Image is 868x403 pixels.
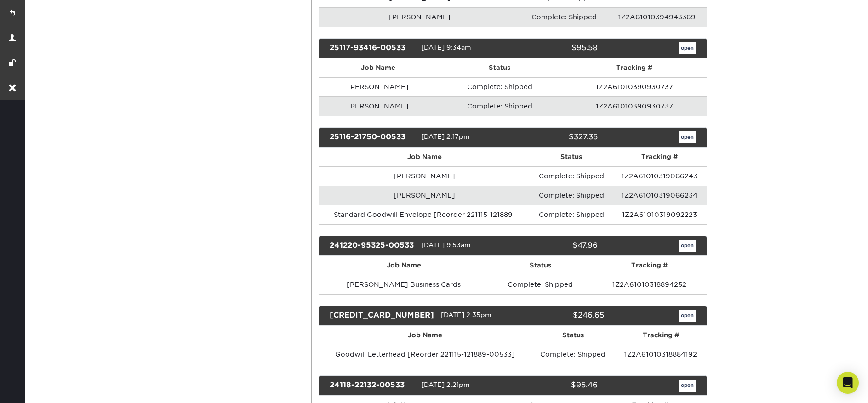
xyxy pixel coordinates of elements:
div: $95.58 [506,42,604,54]
th: Tracking # [592,256,707,275]
td: Complete: Shipped [531,345,615,364]
div: 24118-22132-00533 [323,380,421,392]
div: 25116-21750-00533 [323,131,421,143]
a: open [679,131,696,143]
a: open [679,310,696,322]
td: [PERSON_NAME] [319,166,530,186]
div: $95.46 [506,380,604,392]
td: 1Z2A61010318884192 [615,345,707,364]
td: Complete: Shipped [530,166,612,186]
td: Complete: Shipped [437,77,562,96]
td: 1Z2A61010390930737 [562,77,707,96]
span: [DATE] 2:35pm [441,311,491,318]
td: [PERSON_NAME] [319,96,438,116]
th: Tracking # [612,148,707,166]
a: open [679,380,696,392]
td: 1Z2A61010319066243 [612,166,707,186]
th: Job Name [319,326,531,345]
span: [DATE] 2:17pm [421,133,470,140]
td: [PERSON_NAME] [319,186,530,205]
th: Status [489,256,592,275]
td: 1Z2A61010319066234 [612,186,707,205]
span: [DATE] 2:21pm [421,381,470,388]
div: Open Intercom Messenger [837,372,859,394]
td: [PERSON_NAME] Business Cards [319,275,489,294]
div: [CREDIT_CARD_NUMBER] [323,310,441,322]
th: Job Name [319,58,438,77]
span: [DATE] 9:53am [421,241,471,249]
td: Complete: Shipped [437,96,562,116]
td: Goodwill Letterhead [Reorder 221115-121889-00533] [319,345,531,364]
div: 25117-93416-00533 [323,42,421,54]
div: 241220-95325-00533 [323,240,421,252]
a: open [679,42,696,54]
a: open [679,240,696,252]
th: Tracking # [615,326,707,345]
th: Status [531,326,615,345]
div: $327.35 [506,131,604,143]
span: [DATE] 9:34am [421,44,471,51]
th: Job Name [319,148,530,166]
td: [PERSON_NAME] [319,77,438,96]
div: $47.96 [506,240,604,252]
td: 1Z2A61010318894252 [592,275,707,294]
td: Complete: Shipped [530,186,612,205]
td: Standard Goodwill Envelope [Reorder 221115-121889- [319,205,530,224]
th: Tracking # [562,58,707,77]
th: Status [437,58,562,77]
td: 1Z2A61010390930737 [562,96,707,116]
td: 1Z2A61010394943369 [607,7,707,27]
th: Status [530,148,612,166]
td: 1Z2A61010319092223 [612,205,707,224]
th: Job Name [319,256,489,275]
td: Complete: Shipped [489,275,592,294]
td: Complete: Shipped [521,7,607,27]
div: $246.65 [519,310,611,322]
td: [PERSON_NAME] [319,7,521,27]
td: Complete: Shipped [530,205,612,224]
